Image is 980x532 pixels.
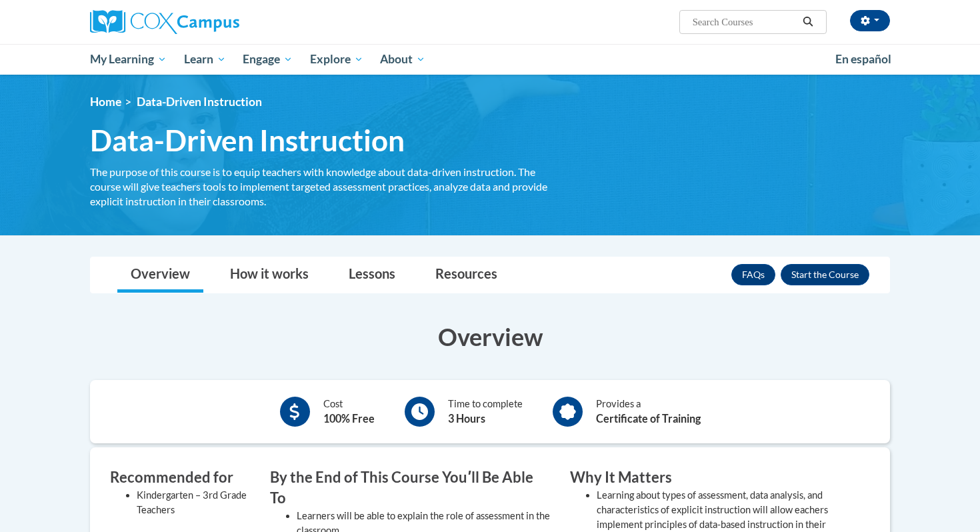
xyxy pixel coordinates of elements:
[380,51,425,67] span: About
[835,52,891,66] span: En español
[90,51,167,67] span: My Learning
[691,14,798,30] input: Search Courses
[243,51,293,67] span: Engage
[81,44,175,75] a: My Learning
[827,45,900,73] a: En español
[310,51,363,67] span: Explore
[175,44,235,75] a: Learn
[90,320,890,353] h3: Overview
[301,44,372,75] a: Explore
[448,397,523,427] div: Time to complete
[137,95,262,109] span: Data-Driven Instruction
[90,123,405,158] span: Data-Driven Instruction
[596,397,701,427] div: Provides a
[570,467,850,488] h3: Why It Matters
[70,44,910,75] div: Main menu
[372,44,435,75] a: About
[323,397,375,427] div: Cost
[184,51,226,67] span: Learn
[596,412,701,425] b: Certificate of Training
[90,10,343,34] a: Cox Campus
[270,467,550,509] h3: By the End of This Course Youʹll Be Able To
[117,257,203,293] a: Overview
[110,467,250,488] h3: Recommended for
[234,44,301,75] a: Engage
[850,10,890,31] button: Account Settings
[323,412,375,425] b: 100% Free
[90,10,239,34] img: Cox Campus
[448,412,485,425] b: 3 Hours
[335,257,409,293] a: Lessons
[781,264,869,285] button: Enroll
[90,165,550,209] div: The purpose of this course is to equip teachers with knowledge about data-driven instruction. The...
[90,95,121,109] a: Home
[731,264,775,285] a: FAQs
[217,257,322,293] a: How it works
[798,14,818,30] button: Search
[422,257,511,293] a: Resources
[137,488,250,517] li: Kindergarten – 3rd Grade Teachers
